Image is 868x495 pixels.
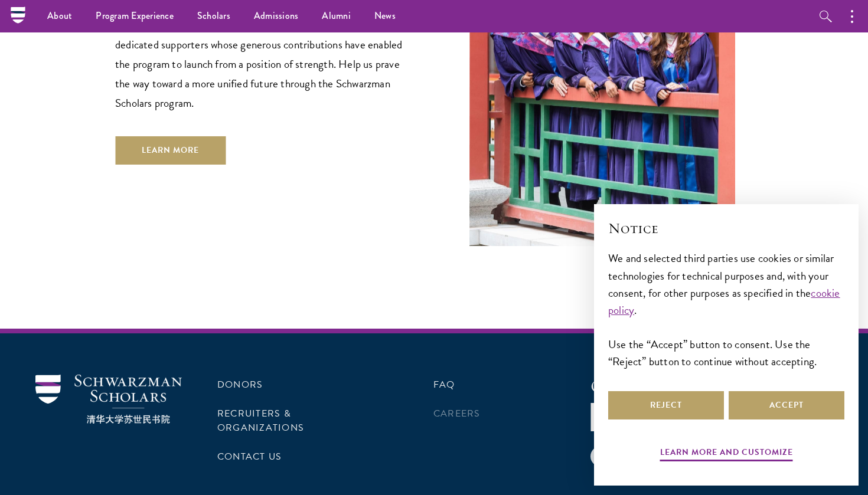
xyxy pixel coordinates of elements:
[115,15,410,113] p: Schwarzman Scholars is deeply grateful to every one of its dedicated supporters whose generous co...
[608,250,844,369] div: We and selected third parties use cookies or similar technologies for technical purposes and, wit...
[608,218,844,238] h2: Notice
[608,284,840,319] a: cookie policy
[729,391,844,419] button: Accept
[35,375,182,424] img: Schwarzman Scholars
[608,391,724,419] button: Reject
[433,378,455,392] a: FAQ
[217,378,263,392] a: Donors
[115,136,226,165] a: Learn More
[217,450,282,464] a: Contact Us
[217,407,304,435] a: Recruiters & Organizations
[433,407,481,421] a: Careers
[660,445,793,463] button: Learn more and customize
